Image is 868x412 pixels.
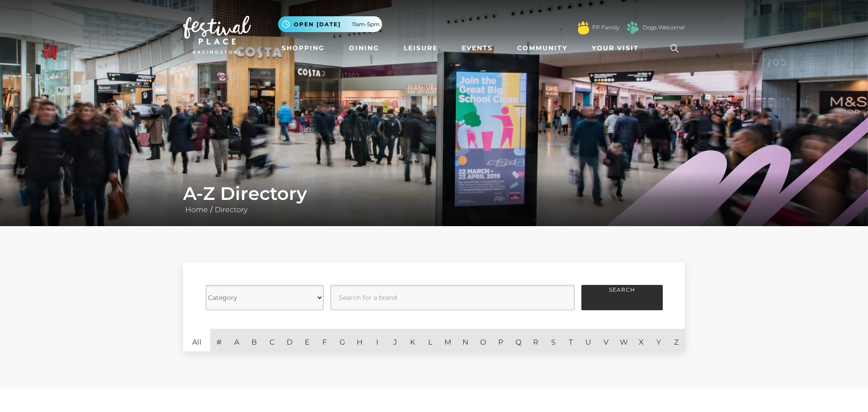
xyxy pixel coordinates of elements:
a: L [421,329,439,351]
a: Your Visit [588,40,647,57]
a: K [404,329,421,351]
a: Q [509,329,527,351]
h1: A-Z Directory [183,183,685,204]
img: Festival Place Logo [183,16,251,54]
a: Events [458,40,496,57]
input: Search for a brand [330,285,575,310]
a: Y [650,329,668,351]
a: H [351,329,368,351]
a: All [183,329,210,351]
a: W [615,329,632,351]
a: G [333,329,351,351]
a: # [210,329,228,351]
div: / [176,183,692,215]
a: V [597,329,615,351]
a: Dining [345,40,383,57]
a: FP Family [592,24,619,32]
span: Your Visit [592,43,639,53]
a: N [457,329,474,351]
a: Dogs Welcome! [643,24,685,32]
a: A [228,329,245,351]
button: Search [581,285,663,310]
a: E [298,329,316,351]
a: F [316,329,334,351]
a: C [263,329,281,351]
a: Directory [212,205,250,214]
span: Open [DATE] [294,20,341,28]
a: Shopping [278,40,328,57]
a: D [281,329,298,351]
a: B [245,329,263,351]
a: P [492,329,509,351]
a: T [562,329,580,351]
a: S [545,329,562,351]
a: Leisure [400,40,441,57]
a: Community [514,40,571,57]
a: O [474,329,492,351]
a: J [386,329,404,351]
span: 11am-5pm [352,20,380,28]
a: X [632,329,650,351]
a: Home [183,205,210,214]
button: Open [DATE] 11am-5pm [278,16,382,32]
a: U [580,329,597,351]
a: I [368,329,386,351]
a: R [527,329,545,351]
a: Z [668,329,685,351]
a: M [439,329,457,351]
